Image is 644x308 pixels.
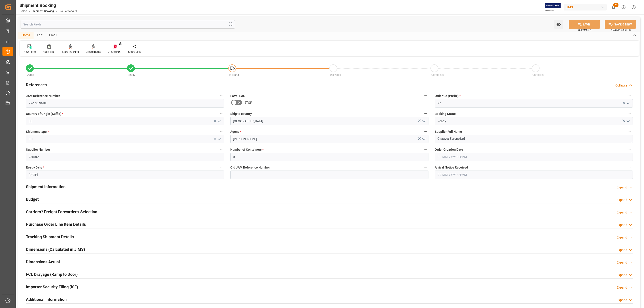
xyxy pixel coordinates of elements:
input: Search Fields [21,20,235,29]
button: show 56 new notifications [608,2,619,12]
div: Audit Trail [43,50,55,54]
button: Supplier Full Name [627,129,633,134]
button: Supplier Number [218,146,224,152]
div: Expand [617,210,627,215]
span: Number of Containers [230,147,264,152]
button: Help Center [619,2,629,12]
img: Exertis%20JAM%20-%20Email%20Logo.jpg_1722504956.jpg [545,3,561,11]
h2: Budget [26,196,39,202]
div: Share Link [128,50,141,54]
h2: FCL Drayage (Ramp to Door) [26,271,78,277]
div: Expand [617,298,627,302]
textarea: Chauvet Europe Ltd [435,135,633,143]
button: Order Co (Prefix) * [627,93,633,99]
span: In-Transit [229,73,240,76]
h2: Purchase Order Line Item Details [26,221,86,227]
button: Ready Date * [218,164,224,170]
input: DD-MM-YYYY HH:MM [435,153,633,161]
span: Completed [431,73,445,76]
button: Country of Origin (Suffix) * [218,111,224,116]
div: Expand [617,248,627,252]
h2: Dimensions (Calculated in JIMS) [26,246,85,252]
button: Old JAM Reference Number [423,164,428,170]
h2: Dimensions Actual [26,259,60,265]
span: Country of Origin (Suffix) [26,112,63,116]
h2: Importer Security Filing (ISF) [26,284,78,290]
button: open menu [216,118,222,125]
button: Ship to country [423,111,428,116]
button: open menu [625,118,631,125]
span: 56 [613,3,619,7]
span: Ready [128,73,135,76]
button: SAVE & NEW [605,20,636,29]
span: STOP [244,100,252,105]
div: Expand [617,260,627,265]
div: New Form [23,50,36,54]
div: Expand [617,198,627,202]
a: Home [19,10,27,13]
button: F&W FLAG [423,93,428,99]
button: Number of Containers * [423,146,428,152]
h2: References [26,82,47,88]
span: Old JAM Reference Number [230,165,270,170]
span: Supplier Number [26,147,50,152]
input: Type to search/select [26,117,224,125]
button: Agent * [423,129,428,134]
span: Supplier Full Name [435,129,462,134]
div: Edit [34,32,46,39]
button: open menu [554,20,563,29]
button: Order Creation Date [627,146,633,152]
div: Expand [617,235,627,240]
button: Shipment type * [218,129,224,134]
a: Shipment Booking [32,10,54,13]
span: Order Co (Prefix) [435,94,461,98]
div: Expand [617,223,627,227]
h2: Tracking Shipment Details [26,234,74,240]
span: Arrival Notice Received [435,165,468,170]
div: Expand [617,285,627,290]
span: Ready Date [26,165,44,170]
span: Quote [27,73,34,76]
div: Shipment Booking [19,2,77,9]
h2: Shipment Information [26,184,66,190]
button: JIMS [564,3,608,11]
button: open menu [216,136,222,143]
div: Expand [617,273,627,277]
div: Start Tracking [62,50,79,54]
div: Create Route [86,50,101,54]
button: open menu [625,100,631,107]
h2: Carriers'/ Freight Forwarders' Selection [26,209,97,215]
div: Home [18,32,34,39]
span: Shipment type [26,129,49,134]
input: DD-MM-YYYY [26,171,224,179]
input: DD-MM-YYYY HH:MM [435,171,633,179]
span: Agent [230,129,241,134]
div: JIMS [564,4,607,11]
span: Cancelled [532,73,544,76]
button: Arrival Notice Received [627,164,633,170]
button: SAVE [569,20,600,29]
button: open menu [420,118,427,125]
span: Ctrl/CMD + Shift + S [611,28,631,32]
div: Collapse [615,83,627,88]
h2: Additional Information [26,296,67,302]
div: Expand [617,185,627,190]
span: Delivered [330,73,341,76]
span: Ship to country [230,112,252,116]
div: Email [46,32,61,39]
span: F&W FLAG [230,94,245,98]
button: JAM Reference Number [218,93,224,99]
button: open menu [420,136,427,143]
span: Order Creation Date [435,147,463,152]
span: Booking Status [435,112,456,116]
button: Booking Status [627,111,633,116]
span: Ctrl/CMD + S [578,28,591,32]
span: JAM Reference Number [26,94,60,98]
